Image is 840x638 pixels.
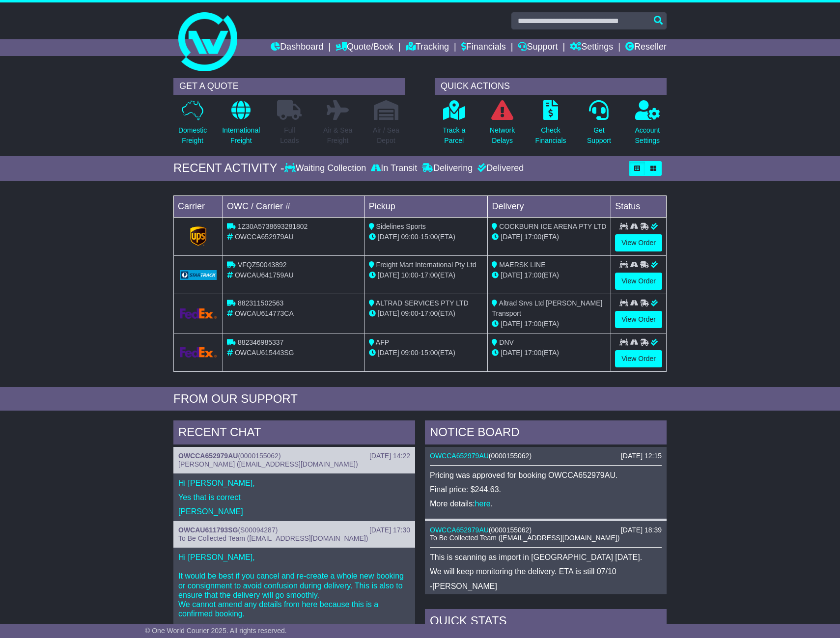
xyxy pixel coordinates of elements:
p: Network Delays [490,125,515,146]
div: GET A QUOTE [173,78,405,95]
div: [DATE] 17:30 [369,526,410,534]
a: here [475,499,491,508]
p: -[PERSON_NAME] [430,582,662,591]
span: 1Z30A5738693281802 [238,222,308,230]
span: 17:00 [524,271,541,279]
span: 17:00 [524,320,541,328]
p: More details: . [430,499,662,508]
span: 0000155062 [491,526,530,534]
p: Yes that is correct [178,493,410,502]
img: GetCarrierServiceLogo [190,226,207,246]
span: 09:00 [401,233,419,241]
span: To Be Collected Team ([EMAIL_ADDRESS][DOMAIN_NAME]) [178,534,368,542]
span: DNV [499,338,514,346]
span: [DATE] [501,271,522,279]
span: VFQZ50043892 [238,261,287,269]
p: Pricing was approved for booking OWCCA652979AU. [430,471,662,480]
div: In Transit [368,163,420,174]
a: Financials [461,39,506,56]
div: [DATE] 18:39 [621,526,662,534]
div: [DATE] 14:22 [369,452,410,460]
img: GetCarrierServiceLogo [180,270,217,280]
p: Air & Sea Freight [323,125,352,146]
span: 09:00 [401,349,419,357]
p: Get Support [587,125,611,146]
div: (ETA) [492,232,607,242]
span: Freight Mart International Pty Ltd [376,261,476,269]
p: Check Financials [535,125,566,146]
div: Delivered [475,163,524,174]
div: - (ETA) [369,348,484,358]
span: 15:00 [420,349,438,357]
span: [DATE] [378,271,399,279]
a: View Order [615,234,662,251]
div: FROM OUR SUPPORT [173,392,667,406]
div: (ETA) [492,348,607,358]
span: 17:00 [420,309,438,317]
span: 17:00 [420,271,438,279]
div: ( ) [178,452,410,460]
div: (ETA) [492,319,607,329]
td: OWC / Carrier # [223,195,365,217]
a: View Order [615,273,662,290]
span: [DATE] [501,320,522,328]
span: 09:00 [401,309,419,317]
div: NOTICE BOARD [425,420,667,447]
div: QUICK ACTIONS [435,78,667,95]
div: RECENT CHAT [173,420,415,447]
a: AccountSettings [635,100,661,151]
span: 882346985337 [238,338,283,346]
div: - (ETA) [369,232,484,242]
span: To Be Collected Team ([EMAIL_ADDRESS][DOMAIN_NAME]) [430,534,619,542]
a: NetworkDelays [489,100,515,151]
a: Reseller [625,39,667,56]
p: Hi [PERSON_NAME], [178,478,410,488]
span: 10:00 [401,271,419,279]
p: Air / Sea Depot [373,125,399,146]
span: [DATE] [378,309,399,317]
a: View Order [615,350,662,367]
div: Waiting Collection [284,163,368,174]
span: [PERSON_NAME] ([EMAIL_ADDRESS][DOMAIN_NAME]) [178,460,358,468]
p: Account Settings [635,125,660,146]
p: Full Loads [277,125,302,146]
span: 17:00 [524,233,541,241]
span: AFP [376,338,389,346]
p: [PERSON_NAME] [178,507,410,516]
span: OWCAU615443SG [235,349,294,357]
a: Track aParcel [442,100,466,151]
span: [DATE] [501,233,522,241]
a: Support [518,39,558,56]
a: Quote/Book [336,39,393,56]
span: OWCAU641759AU [235,271,294,279]
td: Carrier [174,195,223,217]
a: OWCCA652979AU [430,526,489,534]
span: [DATE] [378,233,399,241]
p: International Freight [222,125,260,146]
div: ( ) [178,526,410,534]
p: Track a Parcel [443,125,465,146]
span: Altrad Srvs Ltd [PERSON_NAME] Transport [492,299,602,317]
td: Pickup [364,195,488,217]
a: Dashboard [271,39,323,56]
a: OWCCA652979AU [178,452,238,460]
td: Status [611,195,667,217]
span: ALTRAD SERVICES PTY LTD [376,299,469,307]
p: Final price: $244.63. [430,485,662,494]
a: GetSupport [587,100,612,151]
span: OWCAU614773CA [235,309,294,317]
span: S00094287 [240,526,276,534]
div: ( ) [430,452,662,460]
a: OWCAU611793SG [178,526,238,534]
span: Sidelines Sports [376,222,426,230]
p: Domestic Freight [178,125,207,146]
span: [DATE] [501,349,522,357]
a: CheckFinancials [535,100,567,151]
span: 15:00 [420,233,438,241]
div: [DATE] 12:15 [621,452,662,460]
a: View Order [615,311,662,328]
span: OWCCA652979AU [235,233,294,241]
div: RECENT ACTIVITY - [173,161,284,175]
div: Quick Stats [425,609,667,636]
img: GetCarrierServiceLogo [180,347,217,358]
